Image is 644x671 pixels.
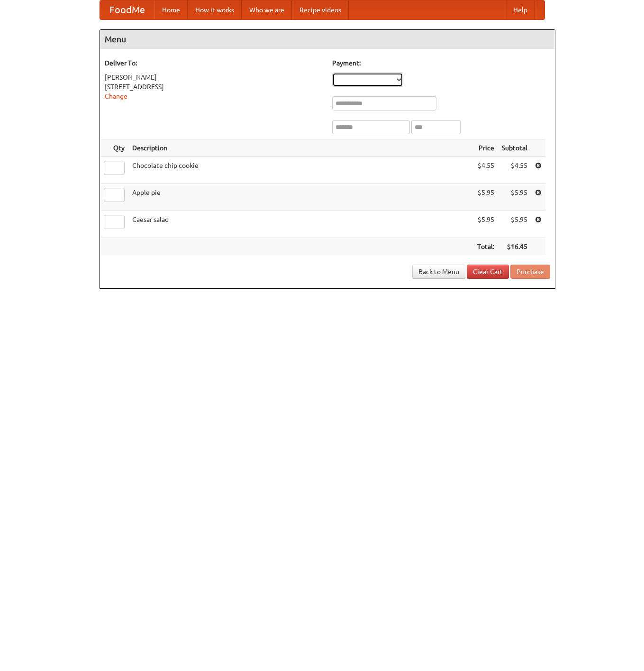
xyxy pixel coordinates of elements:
h5: Deliver To: [105,58,323,68]
td: $4.55 [498,157,531,184]
td: $5.95 [498,211,531,238]
div: [STREET_ADDRESS] [105,82,323,92]
a: Clear Cart [467,265,509,279]
td: $5.95 [473,184,498,211]
th: Price [473,139,498,157]
div: [PERSON_NAME] [105,73,323,82]
a: Recipe videos [292,0,349,19]
th: Subtotal [498,139,531,157]
button: Purchase [510,265,550,279]
td: Apple pie [128,184,473,211]
a: Help [506,0,535,19]
th: Total: [473,238,498,256]
td: $4.55 [473,157,498,184]
th: $16.45 [498,238,531,256]
a: Back to Menu [412,265,465,279]
a: Who we are [242,0,292,19]
h5: Payment: [332,58,550,68]
a: Change [105,92,127,100]
th: Qty [100,139,128,157]
th: Description [128,139,473,157]
a: Home [154,0,188,19]
a: How it works [188,0,242,19]
h4: Menu [100,30,555,49]
td: $5.95 [473,211,498,238]
a: FoodMe [100,0,154,19]
td: $5.95 [498,184,531,211]
td: Chocolate chip cookie [128,157,473,184]
td: Caesar salad [128,211,473,238]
